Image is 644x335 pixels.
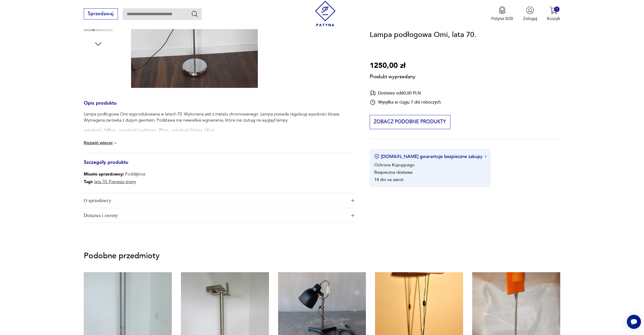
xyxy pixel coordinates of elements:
p: Lampa podłogowa Omi wyprodukowana w latach 70. Wykonana jest z metalu chromowanego. Lampa posiada... [84,111,355,123]
img: Patyna - sklep z meblami i dekoracjami vintage [313,1,338,26]
span: O sprzedawcy [84,193,347,208]
li: Bezpieczna dostawa [374,169,412,175]
p: Koszyk [547,16,560,22]
a: Ikona medaluPatyna B2B [491,6,513,22]
span: Dostawa i zwroty [84,208,347,223]
iframe: Smartsupp widget button [627,315,641,329]
h3: Szczegóły produktu [84,161,355,171]
button: Patyna B2B [491,6,513,22]
button: Zobacz podobne produkty [370,115,450,129]
b: Miasto sprzedawcy : [84,171,124,177]
button: Zaloguj [523,6,537,22]
p: wysokość: 148cm, szerokość podstawy: 25cm, szerokość klosza: 14cm [84,127,355,133]
b: Tagi: [84,179,93,185]
p: Zaloguj [523,16,537,22]
p: Produkt wyprzedany [370,72,416,80]
img: Ikona medalu [498,6,506,14]
img: Ikonka użytkownika [526,6,534,14]
a: Sprzedawaj [84,12,118,16]
img: Ikona strzałki w prawo [485,155,486,158]
button: Rozwiń więcej [84,141,118,146]
li: 14 dni na zwrot [374,177,403,183]
img: chevron down [113,141,118,146]
button: [DOMAIN_NAME] gwarantuje bezpieczne zakupy [374,153,486,160]
img: Ikona dostawy [370,90,376,96]
div: Dostawa od 60,00 PLN [370,90,441,96]
p: Poddębice [84,170,145,178]
button: 0Koszyk [547,6,560,22]
p: , [84,178,145,186]
h1: Lampa podłogowa Omi, lata 70. [370,29,476,41]
p: Patyna B2B [491,16,513,22]
h3: Opis produktu [84,101,355,111]
button: Ikona plusaO sprzedawcy [84,193,355,208]
div: Wysyłka w ciągu 7 dni roboczych [370,99,441,105]
button: Szukaj [191,10,198,17]
a: lata 70. [94,179,108,185]
img: Ikona certyfikatu [374,154,379,159]
a: Pierwszy śnieg [109,179,136,185]
img: Ikona plusa [351,214,355,217]
li: Ochrona Kupującego [374,162,414,168]
button: Sprzedawaj [84,8,118,19]
div: 0 [554,7,559,12]
p: Podobne przedmioty [84,252,560,260]
p: 1250,00 zł [370,60,416,72]
img: Ikona plusa [351,199,355,202]
button: Ikona plusaDostawa i zwroty [84,208,355,223]
img: Ikona koszyka [550,6,557,14]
